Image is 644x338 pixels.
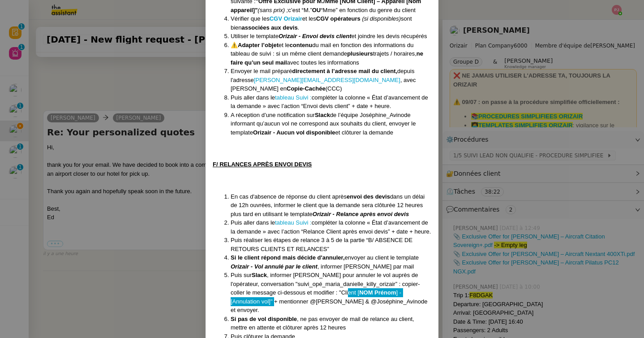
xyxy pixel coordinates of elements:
[231,254,345,261] strong: Si le client répond mais décide d'annuler,
[359,289,396,296] strong: NOM Prénom
[252,272,267,278] strong: Slack
[287,85,326,92] strong: Copie-Cachée
[347,193,390,200] strong: envoi des devis
[316,15,361,22] strong: CGV opérateurs
[231,316,297,322] strong: Si pas de vol disponible
[313,211,409,217] em: Orizair - Relance après envoi devis
[231,271,431,315] li: Puis sur , informer [PERSON_NAME] pour annuler le vol auprès de l'opérateur, conversation "suivi_...
[231,315,431,332] li: , ne pas envoyer de mail de relance au client, mettre en attente et clôturer après 12 heures
[231,236,431,253] li: Puis réaliser les étapes de relance 3 à 5 de la partie “B/ ABSENCE DE RETOURS CLIENTS ET RELANCES”
[213,161,312,168] u: F/ RELANCES APRÈS ENVOI DEVIS
[231,192,431,219] li: En cas d'absence de réponse du client après dans un délai de 12h ouvrées, informer le client que ...
[242,24,298,31] strong: associées aux devis
[290,42,313,48] strong: contenu
[362,15,401,22] em: (si disponibles)
[312,7,321,13] strong: OU
[231,263,318,270] em: Orizair - Vol annulé par le client
[231,111,431,137] li: A réception d’une notification sur de l’équipe Joséphine_Avinode informant qu’aucun vol ne corres...
[231,14,431,32] li: Vérifier que les et les sont bien .
[231,218,431,236] li: Puis aller dans le compléter la colonne « État d’avancement de la demande » avec l’action “Relanc...
[254,77,400,83] a: [PERSON_NAME][EMAIL_ADDRESS][DOMAIN_NAME]
[315,112,330,118] strong: Slack
[231,253,431,271] li: envoyer au client le template , informer [PERSON_NAME] par mail
[347,50,373,57] strong: plusieurs
[292,68,397,74] strong: directement à l’adresse mail du client,
[253,129,335,136] strong: Orizair - Aucun vol disponible
[231,93,431,111] li: Puis aller dans le compléter la colonne « État d’avancement de la demande » avec l’action “Envoi ...
[231,67,431,93] li: Envoyer le mail préparé depuis l'adresse , avec [PERSON_NAME] en (CCC)
[279,33,352,39] em: Orizair - Envoi devis client
[270,15,302,22] a: CGV Orizair
[275,94,312,101] a: tableau Suivi :
[275,219,312,226] a: tableau Suivi :
[231,41,431,67] li: ⚠️ et le du mail en fonction des informations du tableau de suivi : si un même client demande tra...
[258,7,288,13] em: (sans prix) ;
[231,50,423,66] strong: ne faire qu’un seul mail
[231,32,431,41] li: Utiliser le template et joindre les devis récupérés
[262,42,279,48] strong: l’objet
[238,42,260,48] strong: Adapter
